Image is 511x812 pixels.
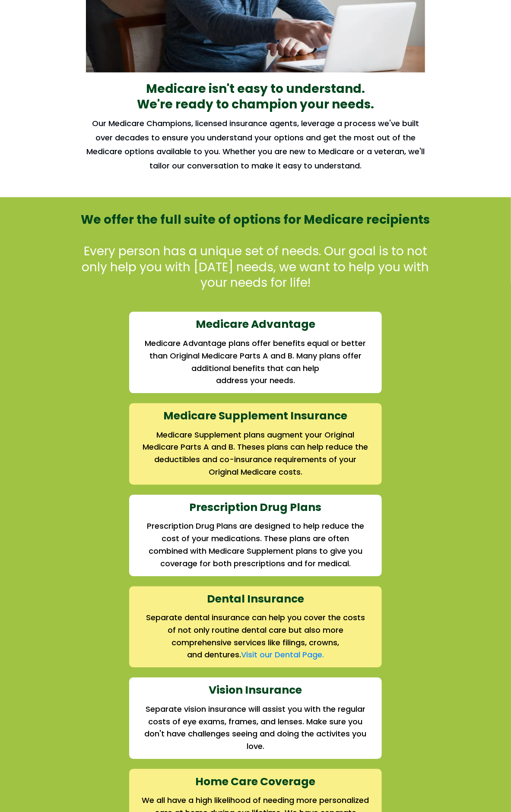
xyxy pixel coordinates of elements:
h2: Medicare Supplement plans augment your Original Medicare Parts A and B. Theses plans can help red... [142,429,369,479]
a: Visit our Dental Page. [241,650,324,660]
strong: Home Care Coverage [196,774,316,790]
h2: Prescription Drug Plans are designed to help reduce the cost of your medications. These plans are... [142,520,369,570]
strong: Vision Insurance [209,683,302,698]
h2: and dentures. [142,649,369,662]
h2: Separate vision insurance will assist you with the regular costs of eye exams, frames, and lenses... [142,704,369,753]
h2: address your needs. [142,375,369,387]
strong: We're ready to champion your needs. [137,96,374,113]
strong: Medicare Advantage [196,317,315,332]
p: Every person has a unique set of needs. Our goal is to not only help you with [DATE] needs, we wa... [75,244,437,291]
strong: Prescription Drug Plans [190,500,322,515]
h2: Medicare Advantage plans offer benefits equal or better than Original Medicare Parts A and B. Man... [142,338,369,375]
strong: Medicare Supplement Insurance [164,409,348,424]
strong: We offer the full suite of options for Medicare recipients [81,212,430,228]
h2: Our Medicare Champions, licensed insurance agents, leverage a process we've built over decades to... [86,117,425,173]
strong: Dental Insurance [207,592,304,607]
h2: Separate dental insurance can help you cover the costs of not only routine dental care but also m... [142,612,369,649]
strong: Medicare isn't easy to understand. [146,80,365,97]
